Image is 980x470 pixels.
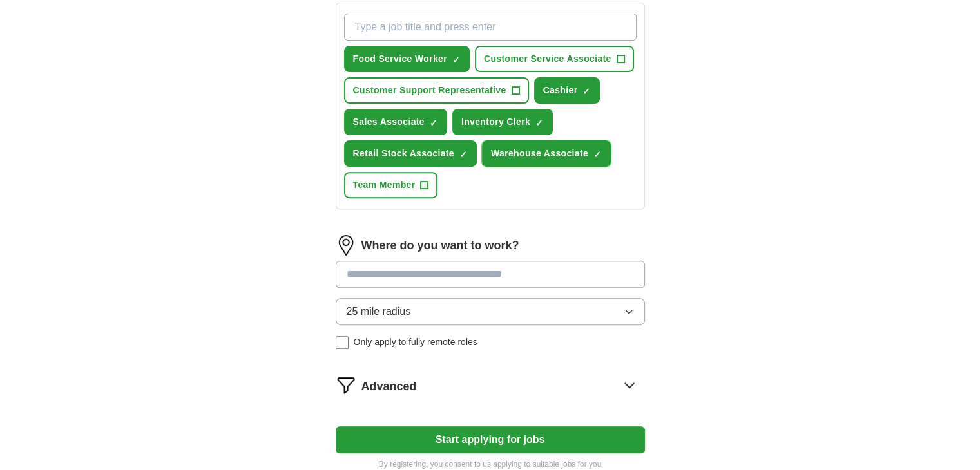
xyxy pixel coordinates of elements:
label: Where do you want to work? [361,237,519,254]
span: ✓ [582,86,590,97]
input: Type a job title and press enter [344,14,637,41]
span: Food Service Worker [353,52,447,66]
span: Customer Service Associate [484,52,611,66]
button: 25 mile radius [336,298,645,325]
span: ✓ [535,118,543,128]
span: Only apply to fully remote roles [354,335,477,349]
span: Team Member [353,178,416,192]
button: Retail Stock Associate✓ [344,140,477,167]
button: Start applying for jobs [336,426,645,453]
span: Inventory Clerk [461,115,530,129]
img: filter [336,375,356,395]
span: ✓ [593,149,601,160]
input: Only apply to fully remote roles [336,336,349,349]
span: Cashier [543,84,578,97]
button: Sales Associate✓ [344,109,447,135]
button: Cashier✓ [534,77,600,104]
button: Customer Support Representative [344,77,529,104]
button: Inventory Clerk✓ [452,109,553,135]
img: location.png [336,235,356,256]
span: Retail Stock Associate [353,147,454,160]
span: Sales Associate [353,115,425,129]
span: Customer Support Representative [353,84,506,97]
button: Warehouse Associate✓ [482,140,611,167]
span: ✓ [430,118,437,128]
span: ✓ [452,55,460,65]
span: ✓ [459,149,467,160]
button: Customer Service Associate [475,46,634,72]
span: Advanced [361,378,417,395]
span: Warehouse Associate [491,147,588,160]
p: By registering, you consent to us applying to suitable jobs for you [336,458,645,470]
button: Food Service Worker✓ [344,46,470,72]
button: Team Member [344,172,438,198]
span: 25 mile radius [347,304,411,319]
